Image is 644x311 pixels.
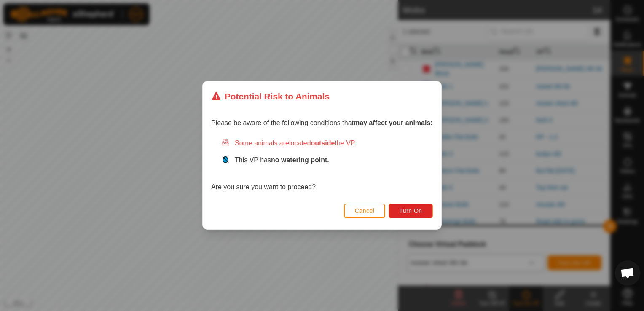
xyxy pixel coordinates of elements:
[400,208,422,214] span: Turn On
[354,120,433,127] strong: may affect your animals:
[355,208,375,214] span: Cancel
[615,260,640,286] div: Open chat
[271,157,329,164] strong: no watering point.
[389,204,433,218] button: Turn On
[289,140,356,147] span: located the VP.
[211,120,433,127] span: Please be aware of the following conditions that
[344,204,386,218] button: Cancel
[221,139,433,149] div: Some animals are
[311,140,335,147] strong: outside
[211,139,433,193] div: Are you sure you want to proceed?
[211,90,330,103] div: Potential Risk to Animals
[235,157,329,164] span: This VP has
